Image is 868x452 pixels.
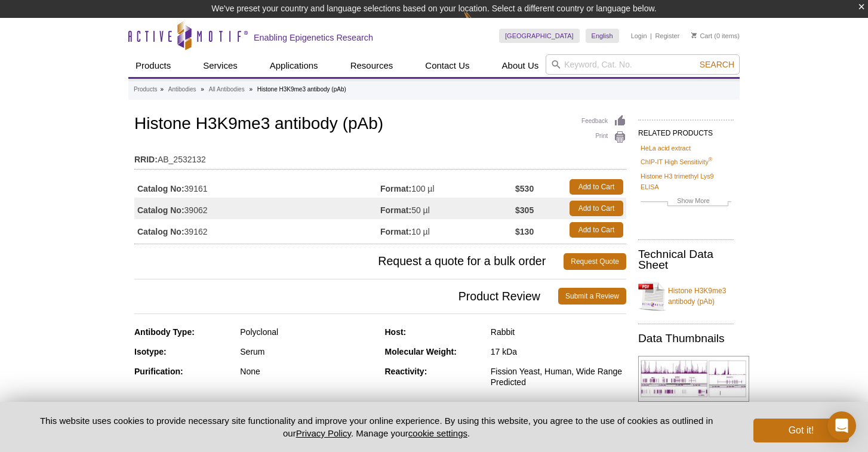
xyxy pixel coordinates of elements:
button: Got it! [753,419,849,442]
a: Contact Us [418,54,476,77]
h2: Technical Data Sheet [638,249,734,270]
li: » [249,86,253,93]
a: HeLa acid extract [641,143,691,153]
sup: ® [709,157,713,163]
button: cookie settings [408,428,467,438]
strong: Purification: [134,367,183,376]
a: Products [134,84,157,95]
li: » [201,86,204,93]
strong: Antibody Type: [134,327,195,337]
a: Resources [343,54,401,77]
strong: Catalog No: [137,205,184,216]
strong: $530 [515,183,534,194]
a: Add to Cart [570,201,623,216]
a: Submit a Review [558,288,626,305]
h1: Histone H3K9me3 antibody (pAb) [134,115,626,135]
strong: Format: [380,183,411,194]
a: Login [631,32,647,40]
div: Serum [240,346,375,357]
strong: Catalog No: [137,183,184,194]
strong: RRID: [134,154,158,165]
a: Register [655,32,679,40]
div: 17 kDa [491,346,626,357]
input: Keyword, Cat. No. [546,54,740,75]
span: Request a quote for a bulk order [134,253,564,270]
a: Products [128,54,178,77]
div: Open Intercom Messenger [827,411,856,440]
a: Antibodies [168,84,196,95]
a: About Us [495,54,546,77]
td: AB_2532132 [134,147,626,166]
li: » [160,86,164,93]
span: Product Review [134,288,558,305]
a: Request Quote [564,253,626,270]
div: Rabbit [491,327,626,337]
div: None [240,366,375,377]
td: 39162 [134,219,380,241]
td: 39161 [134,176,380,198]
img: Change Here [463,9,495,37]
a: Services [196,54,245,77]
span: Search [700,60,734,69]
a: Histone H3 trimethyl Lys9 ELISA [641,171,731,192]
a: Privacy Policy [296,428,351,438]
a: English [586,29,619,43]
strong: Reactivity: [385,367,427,376]
a: Applications [263,54,325,77]
strong: $305 [515,205,534,216]
td: 50 µl [380,198,515,219]
li: | [650,29,652,43]
strong: Isotype: [134,347,167,356]
a: Add to Cart [570,222,623,238]
a: Show More [641,195,731,209]
img: Your Cart [691,32,697,38]
a: All Antibodies [209,84,245,95]
a: Feedback [581,115,626,128]
a: Cart [691,32,712,40]
li: Histone H3K9me3 antibody (pAb) [257,86,346,93]
a: Histone H3K9me3 antibody (pAb) [638,278,734,314]
div: Polyclonal [240,327,375,337]
p: This website uses cookies to provide necessary site functionality and improve your online experie... [19,414,734,439]
td: 39062 [134,198,380,219]
td: 10 µl [380,219,515,241]
a: Print [581,131,626,144]
a: Add to Cart [570,179,623,195]
h2: Enabling Epigenetics Research [254,32,373,43]
strong: Format: [380,205,411,216]
li: (0 items) [691,29,740,43]
img: Histone H3K9me3 antibody tested by ChIP-Seq. [638,356,749,402]
div: Fission Yeast, Human, Wide Range Predicted [491,366,626,388]
button: Search [696,59,738,70]
strong: Format: [380,226,411,237]
h2: RELATED PRODUCTS [638,119,734,141]
strong: Catalog No: [137,226,184,237]
strong: Host: [385,327,407,337]
td: 100 µl [380,176,515,198]
strong: Molecular Weight: [385,347,457,356]
h2: Data Thumbnails [638,333,734,344]
a: [GEOGRAPHIC_DATA] [499,29,580,43]
a: ChIP-IT High Sensitivity® [641,156,712,167]
strong: $130 [515,226,534,237]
